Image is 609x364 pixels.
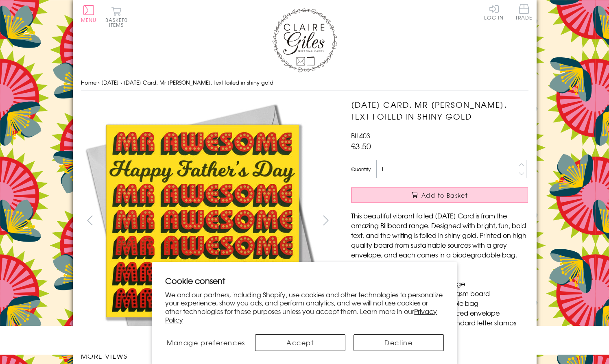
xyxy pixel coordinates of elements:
button: Add to Basket [351,187,528,203]
nav: breadcrumbs [81,74,528,91]
button: Menu [81,5,97,22]
p: We and our partners, including Shopify, use cookies and other technologies to personalize your ex... [165,290,444,324]
button: Decline [354,334,444,351]
span: Manage preferences [167,338,245,347]
a: Log In [484,4,504,20]
a: [DATE] [101,78,119,86]
button: Basket0 items [105,7,128,27]
img: Father's Day Card, Mr Awesome, text foiled in shiny gold [81,99,325,343]
h1: [DATE] Card, Mr [PERSON_NAME], text foiled in shiny gold [351,99,528,122]
label: Quantity [351,166,371,173]
span: › [120,78,122,86]
span: Trade [515,4,533,20]
h2: Cookie consent [165,275,444,286]
img: Father's Day Card, Mr Awesome, text foiled in shiny gold [335,99,579,343]
span: [DATE] Card, Mr [PERSON_NAME], text foiled in shiny gold [124,78,273,86]
span: Add to Basket [421,191,468,199]
button: Manage preferences [165,334,247,351]
a: Home [81,78,96,86]
button: prev [81,211,99,229]
span: BIL403 [351,131,370,140]
img: Claire Giles Greetings Cards [272,8,337,72]
h3: More views [81,351,335,361]
button: Accept [255,334,345,351]
a: Trade [515,4,533,22]
a: Privacy Policy [165,306,437,325]
p: This beautiful vibrant foiled [DATE] Card is from the amazing Billboard range. Designed with brig... [351,211,528,259]
span: › [98,78,100,86]
span: Menu [81,16,97,24]
span: 0 items [109,16,128,28]
button: next [317,211,335,229]
span: £3.50 [351,140,371,152]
